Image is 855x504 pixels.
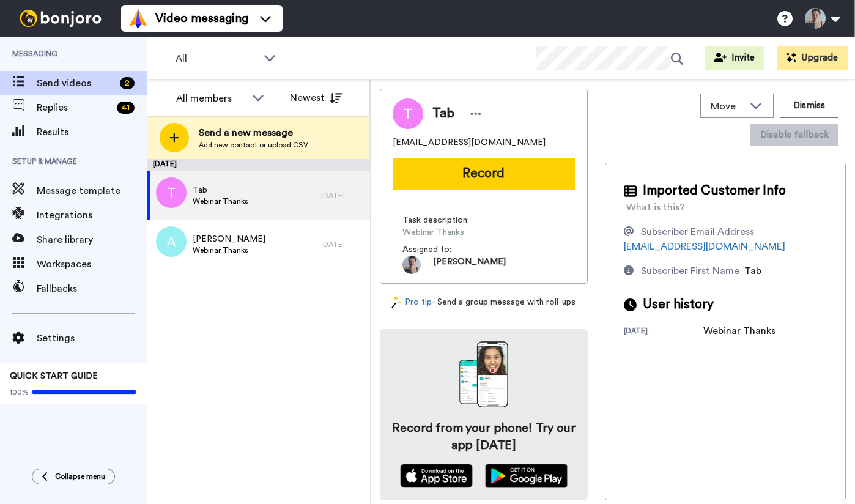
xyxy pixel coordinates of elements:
span: Tab [193,184,248,196]
div: Subscriber First Name [641,264,739,278]
span: Webinar Thanks [193,245,265,255]
button: Newest [281,86,351,110]
span: Integrations [37,208,147,223]
span: Fallbacks [37,281,147,296]
button: Collapse menu [32,469,115,484]
img: vm-color.svg [128,9,148,28]
div: 41 [117,102,135,114]
span: QUICK START GUIDE [10,372,98,380]
span: Replies [37,100,112,115]
button: Record [393,158,575,190]
a: [EMAIL_ADDRESS][DOMAIN_NAME] [624,242,785,251]
img: appstore [400,464,473,488]
span: Collapse menu [55,472,105,481]
span: Send videos [37,76,115,91]
div: All members [176,91,246,106]
button: Disable fallback [750,124,838,146]
div: [DATE] [321,191,364,201]
img: a.png [156,226,187,257]
span: Settings [37,331,147,346]
span: [EMAIL_ADDRESS][DOMAIN_NAME] [393,136,546,149]
button: Upgrade [777,46,848,70]
span: Message template [37,183,147,198]
span: Webinar Thanks [402,226,519,239]
span: Workspaces [37,257,147,272]
span: Tab [744,266,761,276]
div: [DATE] [321,240,364,250]
a: Pro tip [391,296,432,309]
h4: Record from your phone! Try our app [DATE] [392,420,576,454]
span: Tab [432,105,454,123]
img: t.png [156,177,187,208]
span: Move [711,99,744,114]
div: [DATE] [624,326,703,338]
div: - Send a group message with roll-ups [380,296,588,309]
div: Webinar Thanks [703,324,775,338]
span: Video messaging [155,10,248,27]
img: 7dc5c008-3cde-4eda-99d0-36e51ca06bc8-1670023651.jpg [402,256,421,274]
span: Results [37,125,147,139]
img: Image of Tab [393,98,423,129]
div: What is this? [626,200,685,215]
span: Send a new message [199,125,308,140]
span: Task description : [402,214,488,226]
span: Imported Customer Info [643,182,786,200]
span: 100% [10,387,29,397]
img: playstore [485,464,568,488]
img: magic-wand.svg [391,296,402,309]
div: Subscriber Email Address [641,224,754,239]
span: All [176,51,257,66]
div: 2 [120,77,135,89]
span: User history [643,295,714,314]
button: Invite [705,46,764,70]
div: [DATE] [147,159,370,171]
span: Webinar Thanks [193,196,248,206]
span: Add new contact or upload CSV [199,140,308,150]
span: Assigned to: [402,243,488,256]
span: [PERSON_NAME] [193,233,265,245]
img: bj-logo-header-white.svg [15,10,106,27]
button: Dismiss [780,94,838,118]
span: [PERSON_NAME] [433,256,506,274]
span: Share library [37,232,147,247]
img: download [459,341,508,407]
